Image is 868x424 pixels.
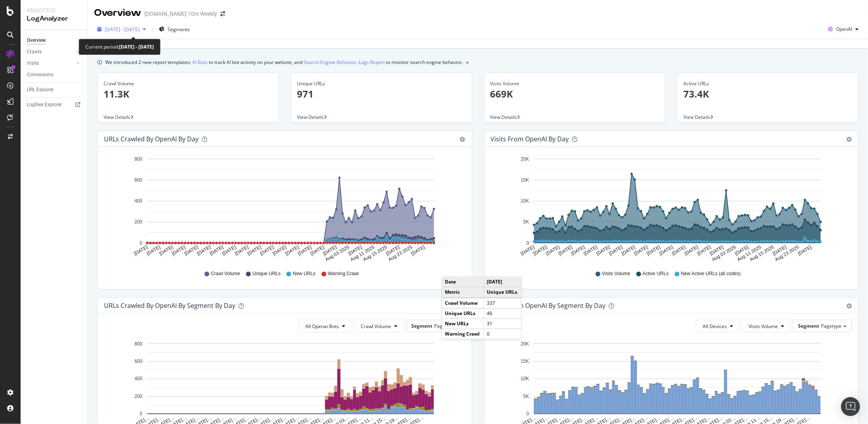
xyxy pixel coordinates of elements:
[354,320,405,332] button: Crawl Volume
[246,244,262,257] text: [DATE]
[350,244,376,263] text: Aug 11 2025
[133,244,149,257] text: [DATE]
[27,48,74,56] a: Crawls
[491,153,849,263] svg: A chart.
[362,244,388,263] text: Aug 15 2025
[304,58,385,66] a: Search Engine Behavior: Logs Report
[410,244,426,257] text: [DATE]
[523,394,529,399] text: 5K
[602,270,630,277] span: Visits Volume
[658,244,674,257] text: [DATE]
[520,244,535,257] text: [DATE]
[144,10,217,18] div: [DOMAIN_NAME] 10m Weekly
[297,114,324,120] span: View Details
[520,376,529,382] text: 10K
[490,80,659,87] div: Visits Volume
[105,58,463,66] div: We introduced 2 new report templates: to track AI bot activity on your website, and to monitor se...
[97,58,859,66] div: info banner
[484,329,521,339] td: 0
[140,411,142,417] text: 0
[825,23,862,36] button: OpenAI
[259,244,275,257] text: [DATE]
[772,244,787,257] text: [DATE]
[484,298,521,308] td: 337
[27,59,39,68] div: Visits
[683,80,852,87] div: Active URLs
[252,270,280,277] span: Unique URLs
[520,341,529,347] text: 20K
[385,244,401,257] text: [DATE]
[442,308,484,319] td: Unique URLs
[306,323,339,330] span: All Openai Bots
[158,244,174,257] text: [DATE]
[119,43,154,50] b: [DATE] - [DATE]
[146,244,161,257] text: [DATE]
[105,26,140,33] span: [DATE] - [DATE]
[297,244,313,257] text: [DATE]
[134,341,142,347] text: 800
[94,23,149,36] button: [DATE] - [DATE]
[220,11,225,17] div: arrow-right-arrow-left
[221,244,237,257] text: [DATE]
[774,244,800,263] text: Aug 23 2025
[742,320,791,332] button: Visits Volume
[526,411,529,417] text: 0
[464,56,471,68] button: close banner
[27,14,81,23] div: LogAnalyzer
[156,23,193,36] button: Segments
[557,244,573,257] text: [DATE]
[435,323,455,329] span: Pagetype
[134,220,142,225] text: 200
[328,270,359,277] span: Warning Crawl
[736,244,762,263] text: Aug 11 2025
[442,287,484,298] td: Metric
[27,101,62,109] div: Logfiles Explorer
[836,26,852,32] span: OpenAI
[209,244,225,257] text: [DATE]
[442,277,484,287] td: Date
[749,244,775,263] text: Aug 15 2025
[134,376,142,382] text: 400
[633,244,649,257] text: [DATE]
[570,244,586,257] text: [DATE]
[140,240,142,246] text: 0
[841,397,860,416] div: Open Intercom Messenger
[27,59,74,68] a: Visits
[134,198,142,204] text: 400
[310,244,325,257] text: [DATE]
[526,240,529,246] text: 0
[484,308,521,319] td: 46
[196,244,212,257] text: [DATE]
[442,329,484,339] td: Warning Crawl
[104,135,199,143] div: URLs Crawled by OpenAI by day
[532,244,548,257] text: [DATE]
[211,270,240,277] span: Crawl Volume
[27,48,42,56] div: Crawls
[442,298,484,308] td: Crawl Volume
[361,323,391,330] span: Crawl Volume
[491,302,606,310] div: Visits from OpenAI By Segment By Day
[646,244,662,257] text: [DATE]
[104,80,272,87] div: Crawl Volume
[734,244,750,257] text: [DATE]
[520,177,529,183] text: 15K
[671,244,686,257] text: [DATE]
[27,36,46,45] div: Overview
[460,137,465,142] div: gear
[134,358,142,364] text: 600
[484,277,521,287] td: [DATE]
[134,394,142,399] text: 200
[85,42,154,51] div: Current period:
[683,87,852,101] p: 73.4K
[168,26,190,33] span: Segments
[104,153,463,263] svg: A chart.
[520,358,529,364] text: 15K
[104,87,272,101] p: 11.3K
[484,319,521,329] td: 31
[520,156,529,162] text: 20K
[27,6,81,14] div: Analytics
[821,323,842,329] span: Pagetype
[134,177,142,183] text: 600
[703,323,727,330] span: All Devices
